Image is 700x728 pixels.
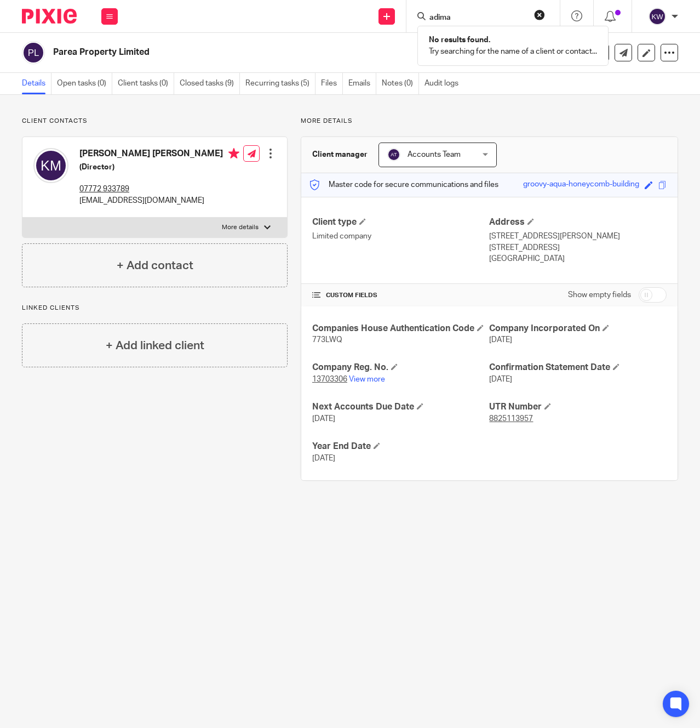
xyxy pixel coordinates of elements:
i: Primary [228,148,239,159]
p: Master code for secure communications and files [309,179,498,190]
h4: Company Reg. No. [312,362,490,373]
h4: Companies House Authentication Code [312,323,490,334]
span: 773LWQ [312,336,342,344]
h4: [PERSON_NAME] [PERSON_NAME] [79,148,239,162]
a: Details [22,73,51,94]
a: View more [349,376,385,383]
a: Files [321,73,343,94]
h4: Confirmation Statement Date [489,362,667,373]
p: [STREET_ADDRESS][PERSON_NAME] [489,231,667,242]
a: Recurring tasks (5) [245,73,315,94]
img: Pixie [22,9,77,24]
p: More details [301,117,678,126]
h4: CUSTOM FIELDS [312,291,490,300]
h4: Year End Date [312,441,490,452]
h4: + Add linked client [106,337,204,354]
span: Accounts Team [408,151,461,158]
span: [DATE] [489,376,512,383]
h5: (Director) [79,162,239,173]
tcxspan: Call 8825113957 via 3CX [489,415,533,423]
tcxspan: Call 13703306 via 3CX [312,376,347,383]
p: Client contacts [22,117,288,126]
a: Emails [348,73,376,94]
h3: Client manager [312,149,368,160]
label: Show empty fields [568,289,631,300]
span: [DATE] [312,454,335,462]
img: svg%3E [22,41,45,64]
img: svg%3E [33,148,68,183]
h4: Address [489,217,667,228]
p: [EMAIL_ADDRESS][DOMAIN_NAME] [79,195,239,206]
a: Client tasks (0) [118,73,174,94]
h4: Client type [312,217,490,228]
p: Linked clients [22,304,288,312]
input: Search [428,13,527,23]
tcxspan: Call 07772 933789 via 3CX [79,185,129,193]
h4: UTR Number [489,401,667,413]
p: [STREET_ADDRESS] [489,242,667,253]
div: groovy-aqua-honeycomb-building [523,179,639,191]
a: Open tasks (0) [57,73,112,94]
p: Limited company [312,231,490,242]
button: Clear [534,9,545,20]
h2: Parea Property Limited [53,47,434,58]
h4: Company Incorporated On [489,323,667,334]
img: svg%3E [649,8,666,25]
h4: Next Accounts Due Date [312,401,490,413]
a: Closed tasks (9) [180,73,240,94]
p: More details [222,223,259,232]
h4: + Add contact [117,257,193,274]
span: [DATE] [489,336,512,344]
p: [GEOGRAPHIC_DATA] [489,253,667,264]
img: svg%3E [387,148,400,161]
span: [DATE] [312,415,335,423]
a: Audit logs [424,73,464,94]
a: Notes (0) [382,73,419,94]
